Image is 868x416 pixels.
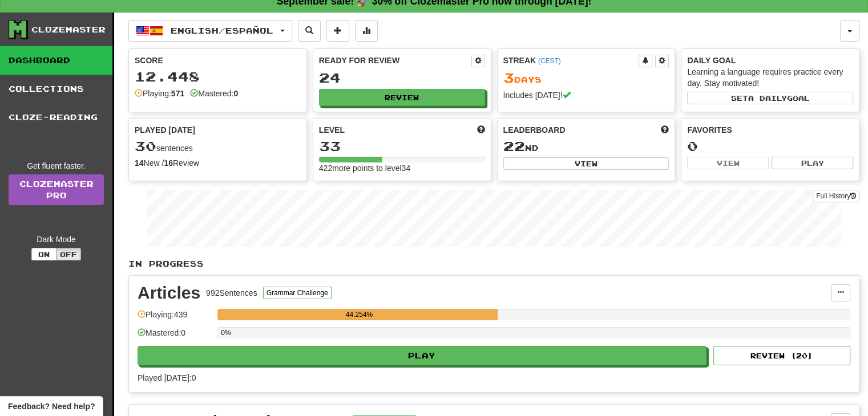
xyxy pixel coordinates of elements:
[135,88,184,99] div: Playing:
[135,70,301,84] div: 12.448
[503,55,639,66] div: Streak
[171,26,273,35] span: English / Español
[687,139,853,153] div: 0
[319,124,345,136] span: Level
[171,89,184,98] strong: 571
[135,124,195,136] span: Played [DATE]
[263,287,332,299] button: Grammar Challenge
[477,124,485,136] span: Score more points to level up
[190,88,238,99] div: Mastered:
[9,174,104,205] a: ClozemasterPro
[138,327,212,346] div: Mastered: 0
[138,309,212,328] div: Playing: 439
[135,138,156,154] span: 30
[135,55,301,66] div: Score
[813,190,859,202] button: Full History
[319,139,485,153] div: 33
[319,55,471,66] div: Ready for Review
[319,71,485,85] div: 24
[326,20,349,42] button: Add sentence to collection
[661,124,669,136] span: This week in points, UTC
[319,89,485,106] button: Review
[135,157,301,169] div: New / Review
[503,71,669,85] div: Day s
[503,89,669,101] div: Includes [DATE]!
[9,160,104,172] div: Get fluent faster.
[128,258,859,270] p: In Progress
[128,20,292,42] button: English/Español
[503,70,514,85] span: 3
[687,55,853,66] div: Daily Goal
[206,287,257,299] div: 992 Sentences
[221,309,498,320] div: 44.254%
[233,89,238,98] strong: 0
[138,346,706,365] button: Play
[503,138,525,154] span: 22
[748,94,787,102] span: a daily
[772,157,853,169] button: Play
[8,401,95,412] span: Open feedback widget
[298,20,321,42] button: Search sentences
[687,66,853,89] div: Learning a language requires practice every day. Stay motivated!
[164,158,173,168] strong: 16
[135,158,144,168] strong: 14
[56,248,81,260] button: Off
[687,157,769,169] button: View
[9,234,104,245] div: Dark Mode
[503,139,669,154] div: nd
[135,139,301,154] div: sentences
[31,24,106,35] div: Clozemaster
[319,162,485,174] div: 422 more points to level 34
[687,124,853,136] div: Favorites
[503,124,566,136] span: Leaderboard
[713,346,850,365] button: Review (20)
[138,373,196,382] span: Played [DATE]: 0
[687,92,853,104] button: Seta dailygoal
[355,20,378,42] button: More stats
[138,284,200,301] div: Articles
[503,157,669,170] button: View
[31,248,56,260] button: On
[538,57,561,65] a: (CEST)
